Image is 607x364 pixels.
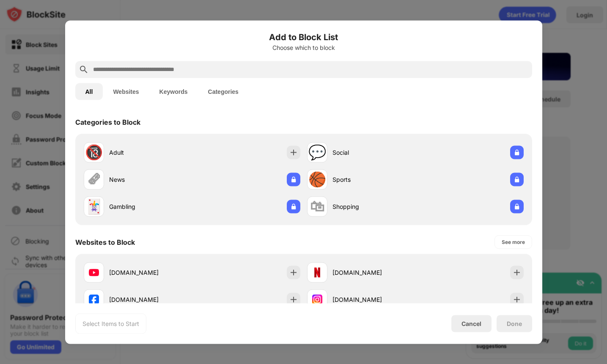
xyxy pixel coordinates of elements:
[332,148,415,157] div: Social
[332,175,415,184] div: Sports
[85,198,103,215] div: 🃏
[198,83,249,100] button: Categories
[332,202,415,211] div: Shopping
[312,267,322,277] img: favicons
[310,198,324,215] div: 🛍
[502,238,525,246] div: See more
[461,320,481,327] div: Cancel
[507,320,522,327] div: Done
[109,268,192,277] div: [DOMAIN_NAME]
[75,30,532,43] h6: Add to Block List
[103,83,149,100] button: Websites
[332,268,415,277] div: [DOMAIN_NAME]
[149,83,198,100] button: Keywords
[75,44,532,51] div: Choose which to block
[89,294,99,304] img: favicons
[308,171,326,188] div: 🏀
[312,294,322,304] img: favicons
[109,202,192,211] div: Gambling
[75,83,103,100] button: All
[89,267,99,277] img: favicons
[308,144,326,161] div: 💬
[82,319,139,328] div: Select Items to Start
[332,295,415,304] div: [DOMAIN_NAME]
[87,171,101,188] div: 🗞
[75,238,135,246] div: Websites to Block
[75,118,140,126] div: Categories to Block
[85,144,103,161] div: 🔞
[109,148,192,157] div: Adult
[109,295,192,304] div: [DOMAIN_NAME]
[109,175,192,184] div: News
[79,64,89,74] img: search.svg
